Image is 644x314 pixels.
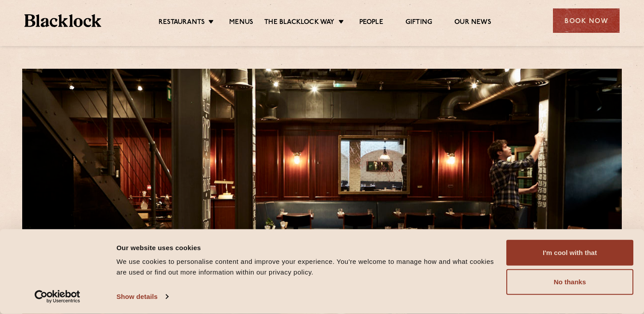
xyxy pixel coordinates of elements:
[116,290,168,303] a: Show details
[116,242,496,253] div: Our website uses cookies
[116,256,496,278] div: We use cookies to personalise content and improve your experience. You're welcome to manage how a...
[264,18,334,28] a: The Blacklock Way
[229,18,253,28] a: Menus
[359,18,383,28] a: People
[506,240,633,266] button: I'm cool with that
[454,18,491,28] a: Our News
[159,18,205,28] a: Restaurants
[506,269,633,295] button: No thanks
[24,14,101,27] img: BL_Textured_Logo-footer-cropped.svg
[19,290,96,303] a: Usercentrics Cookiebot - opens in a new window
[553,8,620,33] div: Book Now
[405,18,432,28] a: Gifting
